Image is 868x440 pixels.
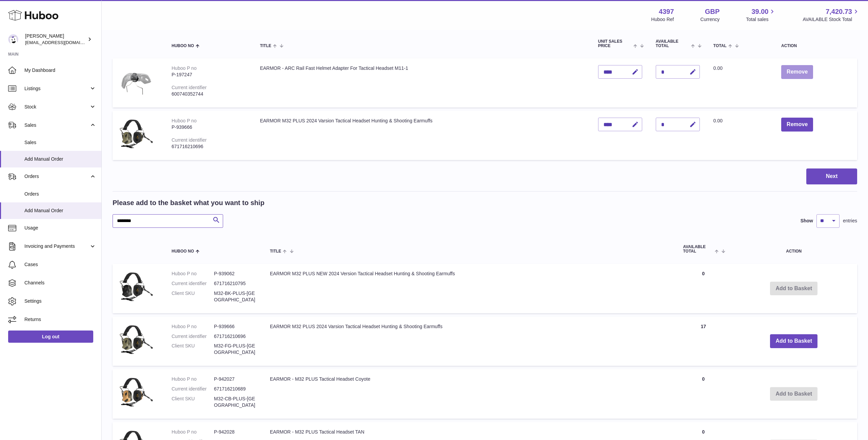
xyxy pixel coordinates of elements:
dd: 671716210795 [214,280,256,287]
a: 39.00 Total sales [746,7,776,23]
span: AVAILABLE Stock Total [803,16,860,23]
span: Title [270,249,281,254]
span: My Dashboard [24,67,96,74]
span: Title [260,44,271,48]
span: Total [713,44,727,48]
dd: 671716210689 [214,386,256,392]
span: 39.00 [751,7,768,16]
img: EARMOR - ARC Rail Fast Helmet Adapter For Tactical Headset M11-1 [119,65,153,99]
span: Orders [24,173,89,180]
th: Action [730,238,857,260]
dt: Client SKU [172,396,214,408]
label: Show [801,218,813,224]
dt: Current identifier [172,333,214,340]
td: EARMOR - ARC Rail Fast Helmet Adapter For Tactical Headset M11-1 [253,58,591,107]
span: Add Manual Order [24,156,96,162]
div: Huboo P no [172,65,197,71]
img: EARMOR M32 PLUS 2024 Varsion Tactical Headset Hunting & Shooting Earmuffs [119,118,153,152]
button: Add to Basket [770,334,817,348]
div: P-197247 [172,72,246,78]
span: AVAILABLE Total [683,245,713,254]
a: 7,420.73 AVAILABLE Stock Total [803,7,860,23]
span: 7,420.73 [826,7,852,16]
a: Log out [8,331,93,343]
strong: 4397 [659,7,674,16]
td: EARMOR - M32 PLUS Tactical Headset Coyote [263,369,676,419]
button: Next [806,168,857,184]
div: P-939666 [172,124,246,131]
button: Remove [781,65,813,79]
strong: GBP [705,7,719,16]
span: Unit Sales Price [598,39,632,48]
div: [PERSON_NAME] [25,33,86,46]
span: Cases [24,261,96,268]
td: 17 [676,317,730,366]
span: Listings [24,85,89,92]
div: Currency [701,16,720,23]
span: Channels [24,280,96,286]
span: Total sales [746,16,776,23]
span: Huboo no [172,44,194,48]
td: 0 [676,369,730,419]
dd: P-939666 [214,323,256,330]
span: Stock [24,104,89,110]
dt: Current identifier [172,280,214,287]
h2: Please add to the basket what you want to ship [113,198,264,207]
div: Current identifier [172,137,207,143]
div: 671716210696 [172,143,246,150]
span: Add Manual Order [24,207,96,214]
dd: P-939062 [214,271,256,277]
span: 0.00 [713,65,723,71]
span: Returns [24,316,96,323]
dt: Huboo P no [172,323,214,330]
dd: 671716210696 [214,333,256,340]
span: Settings [24,298,96,304]
div: Huboo P no [172,118,197,123]
dd: M32-CB-PLUS-[GEOGRAPHIC_DATA] [214,396,256,408]
span: Sales [24,139,96,146]
span: Huboo no [172,249,194,254]
dd: M32-FG-PLUS-[GEOGRAPHIC_DATA] [214,343,256,356]
td: EARMOR M32 PLUS 2024 Varsion Tactical Headset Hunting & Shooting Earmuffs [263,317,676,366]
span: Invoicing and Payments [24,243,89,249]
div: Current identifier [172,85,207,90]
dd: P-942028 [214,429,256,435]
div: 600740352744 [172,91,246,97]
span: [EMAIL_ADDRESS][DOMAIN_NAME] [25,40,100,45]
dt: Huboo P no [172,271,214,277]
div: Action [781,44,850,48]
img: EARMOR M32 PLUS NEW 2024 Version Tactical Headset Hunting & Shooting Earmuffs [119,271,153,304]
dd: P-942027 [214,376,256,382]
img: drumnnbass@gmail.com [8,34,18,44]
td: EARMOR M32 PLUS 2024 Varsion Tactical Headset Hunting & Shooting Earmuffs [253,111,591,160]
div: Huboo Ref [651,16,674,23]
dt: Current identifier [172,386,214,392]
span: AVAILABLE Total [656,39,689,48]
span: Usage [24,225,96,231]
span: Orders [24,191,96,197]
span: Sales [24,122,89,128]
dd: M32-BK-PLUS-[GEOGRAPHIC_DATA] [214,290,256,303]
span: 0.00 [713,118,723,123]
dt: Client SKU [172,343,214,356]
dt: Huboo P no [172,429,214,435]
td: 0 [676,264,730,313]
dt: Huboo P no [172,376,214,382]
span: entries [843,218,857,224]
dt: Client SKU [172,290,214,303]
img: EARMOR M32 PLUS 2024 Varsion Tactical Headset Hunting & Shooting Earmuffs [119,323,153,357]
img: EARMOR - M32 PLUS Tactical Headset Coyote [119,376,153,410]
td: EARMOR M32 PLUS NEW 2024 Version Tactical Headset Hunting & Shooting Earmuffs [263,264,676,313]
button: Remove [781,118,813,132]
